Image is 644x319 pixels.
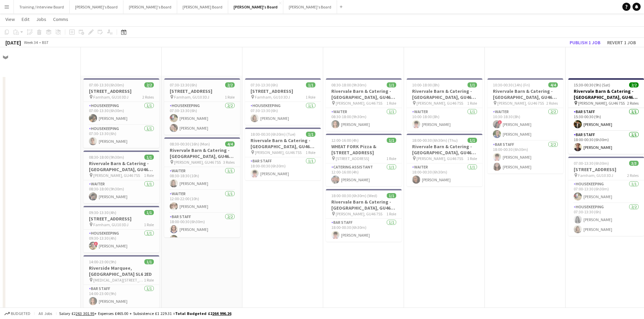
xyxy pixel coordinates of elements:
button: Budgeted [3,310,31,317]
div: 18:00-00:30 (6h30m) (Tue)1/1Rivervale Barn & Catering - [GEOGRAPHIC_DATA], GU46 7SS [PERSON_NAME]... [245,128,321,180]
span: Budgeted [11,311,30,316]
app-card-role: BAR STAFF2/218:00-00:30 (6h30m)[PERSON_NAME][PERSON_NAME] [164,213,240,246]
span: [MEDICAL_DATA][STREET_ADDRESS] [93,277,144,283]
app-card-role: BAR STAFF1/115:30-00:30 (9h)[PERSON_NAME] [568,108,644,131]
app-job-card: 15:30-00:30 (9h) (Sat)2/2Rivervale Barn & Catering - [GEOGRAPHIC_DATA], GU46 7SS [PERSON_NAME], G... [568,78,644,154]
app-job-card: 07:00-13:30 (6h30m)2/2[STREET_ADDRESS] Farnham, GU10 3DJ2 RolesHousekeeping1/107:00-13:30 (6h30m)... [84,78,159,148]
app-job-card: 07:30-13:30 (6h)1/1[STREET_ADDRESS] Farnham, GU10 3DJ1 RoleHousekeeping1/107:30-13:30 (6h)[PERSON... [245,78,321,125]
div: [DATE] [5,39,21,46]
app-card-role: Waiter1/108:30-18:30 (10h)[PERSON_NAME] [164,167,240,190]
button: Training / Interview Board [14,0,70,14]
h3: Rivervale Barn & Catering - [GEOGRAPHIC_DATA], GU46 7SS [568,88,644,100]
a: Comms [50,15,71,24]
span: 1/1 [387,82,396,87]
button: [PERSON_NAME]'s Board [228,0,283,14]
span: 1 Role [306,95,315,100]
span: 18:00-00:30 (6h30m) (Thu) [412,138,458,143]
span: [PERSON_NAME], GU46 7SS [93,173,140,178]
h3: Rivervale Barn & Catering - [GEOGRAPHIC_DATA], GU46 7SS [407,88,482,100]
span: 4/4 [548,82,558,87]
span: 1/1 [306,132,315,137]
span: 1 Role [386,101,396,106]
app-card-role: Housekeeping1/107:30-13:30 (6h)[PERSON_NAME] [245,102,321,125]
span: [PERSON_NAME], GU46 7SS [255,150,302,155]
app-job-card: 18:00-00:30 (6h30m) (Thu)1/1Rivervale Barn & Catering - [GEOGRAPHIC_DATA], GU46 7SS [PERSON_NAME]... [407,134,482,186]
button: Revert 1 job [604,38,639,47]
app-card-role: BAR STAFF1/118:00-00:30 (6h30m)[PERSON_NAME] [245,157,321,180]
span: 1/1 [306,82,315,87]
h3: [STREET_ADDRESS] [84,88,159,94]
h3: Rivervale Barn & Catering - [GEOGRAPHIC_DATA], GU46 7SS [164,147,240,159]
span: 1/1 [468,82,477,87]
app-job-card: 08:30-18:00 (9h30m)1/1Rivervale Barn & Catering - [GEOGRAPHIC_DATA], GU46 7SS [PERSON_NAME], GU46... [84,151,159,203]
button: Publish 1 job [567,38,603,47]
app-card-role: BAR STAFF1/118:00-00:30 (6h30m)[PERSON_NAME] [326,219,402,242]
span: Total Budgeted £2 [175,311,231,316]
div: BST [42,40,49,45]
span: [PERSON_NAME], GU46 7SS [416,156,463,161]
span: 1/1 [468,138,477,143]
span: 2 Roles [627,101,639,106]
span: 08:30-18:00 (9h30m) [331,82,366,87]
span: View [5,16,15,22]
span: 1 Role [386,211,396,216]
span: 3 Roles [223,160,235,165]
span: 18:00-00:30 (6h30m) (Wed) [331,193,377,198]
span: 2/2 [144,82,154,87]
app-job-card: 07:00-13:30 (6h30m)3/3[STREET_ADDRESS] Farnham, GU10 3DJ2 RolesHousekeeping1/107:00-13:30 (6h30m)... [568,157,644,236]
span: 2 Roles [546,101,558,106]
app-card-role: Housekeeping2/207:30-13:30 (6h)[PERSON_NAME][PERSON_NAME] [568,203,644,236]
span: Comms [53,16,68,22]
button: [PERSON_NAME]'s Board [123,0,177,14]
button: [PERSON_NAME] Board [177,0,228,14]
span: 1 Role [144,277,154,283]
a: View [3,15,18,24]
div: 12:00-16:00 (4h)1/1WHEAT FORK Pizza & [STREET_ADDRESS] [STREET_ADDRESS]1 RoleCatering Assistant1/... [326,134,402,186]
span: 09:30-13:30 (4h) [89,210,116,215]
tcxspan: Call 264 996.26 via 3CX [212,311,231,316]
app-job-card: 10:30-00:30 (14h) (Fri)4/4Rivervale Barn & Catering - [GEOGRAPHIC_DATA], GU46 7SS [PERSON_NAME], ... [487,78,563,174]
span: Week 34 [22,40,39,45]
div: 09:30-13:30 (4h)1/1[STREET_ADDRESS] Farnham, GU10 3DJ1 RoleHousekeeping1/109:30-13:30 (4h)![PERSO... [84,206,159,252]
span: 07:00-13:30 (6h30m) [574,161,609,166]
app-card-role: Waiter1/108:30-18:00 (9h30m)[PERSON_NAME] [84,180,159,203]
app-job-card: 07:30-13:30 (6h)2/2[STREET_ADDRESS] Farnham, GU10 3DJ1 RoleHousekeeping2/207:30-13:30 (6h)[PERSON... [164,78,240,135]
span: 1/1 [387,193,396,198]
span: 1/1 [144,259,154,264]
span: 08:30-18:00 (9h30m) [89,155,124,160]
span: [STREET_ADDRESS] [336,156,369,161]
h3: Rivervale Barn & Catering - [GEOGRAPHIC_DATA], GU46 7SS [487,88,563,100]
h3: Rivervale Barn & Catering - [GEOGRAPHIC_DATA], GU46 7SS [245,137,321,150]
span: 1 Role [386,156,396,161]
span: 3/3 [629,161,639,166]
span: 18:00-00:30 (6h30m) (Tue) [251,132,295,137]
app-job-card: 18:00-00:30 (6h30m) (Wed)1/1Rivervale Barn & Catering - [GEOGRAPHIC_DATA], GU46 7SS [PERSON_NAME]... [326,189,402,242]
app-job-card: 14:00-23:00 (9h)1/1Riverside Marquee, [GEOGRAPHIC_DATA] SL6 2ED [MEDICAL_DATA][STREET_ADDRESS]1 R... [84,255,159,308]
app-job-card: 08:30-00:30 (16h) (Mon)4/4Rivervale Barn & Catering - [GEOGRAPHIC_DATA], GU46 7SS [PERSON_NAME], ... [164,137,240,237]
span: Edit [22,16,29,22]
span: Farnham, GU10 3DJ [174,95,209,100]
h3: [STREET_ADDRESS] [245,88,321,94]
span: [PERSON_NAME], GU46 7SS [578,101,625,106]
h3: [STREET_ADDRESS] [164,88,240,94]
h3: Rivervale Barn & Catering - [GEOGRAPHIC_DATA], GU46 7SS [84,160,159,172]
span: 07:30-13:30 (6h) [170,82,197,87]
app-job-card: 08:30-18:00 (9h30m)1/1Rivervale Barn & Catering - [GEOGRAPHIC_DATA], GU46 7SS [PERSON_NAME], GU46... [326,78,402,131]
tcxspan: Call 263 301.95 via 3CX [76,311,94,316]
a: Jobs [33,15,49,24]
app-card-role: Waiter2/210:30-18:30 (8h)![PERSON_NAME][PERSON_NAME] [487,108,563,141]
span: 1/1 [144,210,154,215]
span: 2 Roles [142,95,154,100]
app-job-card: 10:00-18:00 (8h)1/1Rivervale Barn & Catering - [GEOGRAPHIC_DATA], GU46 7SS [PERSON_NAME], GU46 7S... [407,78,482,131]
span: Farnham, GU10 3DJ [93,222,128,227]
span: 2/2 [225,82,235,87]
h3: WHEAT FORK Pizza & [STREET_ADDRESS] [326,143,402,156]
span: ! [94,242,98,246]
h3: Rivervale Barn & Catering - [GEOGRAPHIC_DATA], GU46 7SS [407,143,482,156]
